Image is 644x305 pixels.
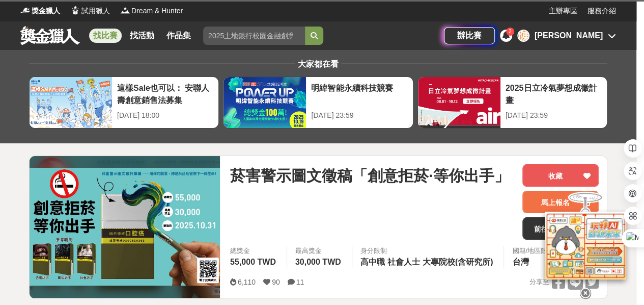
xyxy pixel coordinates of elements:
[535,30,603,42] div: [PERSON_NAME]
[311,82,407,105] div: 明緯智能永續科技競賽
[70,6,110,16] a: Logo試用獵人
[117,110,213,121] div: [DATE] 18:00
[230,164,509,187] span: 菸害警示圖文徵稿「創意拒菸·等你出手」
[506,82,602,105] div: 2025日立冷氣夢想成徵計畫
[509,29,512,34] span: 2
[549,6,577,16] a: 主辦專區
[120,6,183,16] a: LogoDream & Hunter
[295,246,344,256] span: 最高獎金
[360,246,496,256] div: 身分限制
[32,6,60,16] span: 獎金獵人
[238,278,256,286] span: 6,110
[311,110,407,121] div: [DATE] 23:59
[272,278,280,286] span: 90
[223,77,413,129] a: 明緯智能永續科技競賽[DATE] 23:59
[20,5,31,15] img: Logo
[29,77,219,129] a: 這樣Sale也可以： 安聯人壽創意銷售法募集[DATE] 18:00
[89,29,122,43] a: 找比賽
[230,246,278,256] span: 總獎金
[70,5,80,15] img: Logo
[162,29,195,43] a: 作品集
[506,110,602,121] div: [DATE] 23:59
[522,217,599,240] a: 前往比賽網站
[117,82,213,105] div: 這樣Sale也可以： 安聯人壽創意銷售法募集
[120,5,130,15] img: Logo
[296,278,304,286] span: 11
[545,212,626,279] img: d2146d9a-e6f6-4337-9592-8cefde37ba6b.png
[20,6,60,16] a: Logo獎金獵人
[423,258,493,266] span: 大專院校(含研究所)
[81,6,110,16] span: 試用獵人
[512,258,528,266] span: 台灣
[522,191,599,213] a: 馬上報名
[295,60,341,68] span: 大家都在看
[360,258,385,266] span: 高中職
[417,77,607,129] a: 2025日立冷氣夢想成徵計畫[DATE] 23:59
[587,6,616,16] a: 服務介紹
[387,258,420,266] span: 社會人士
[522,164,599,187] button: 收藏
[444,27,495,44] a: 辦比賽
[512,246,554,256] div: 國籍/地區限制
[30,168,220,286] img: Cover Image
[126,29,158,43] a: 找活動
[295,258,341,266] span: 30,000 TWD
[230,258,276,266] span: 55,000 TWD
[529,274,549,290] span: 分享至
[131,6,183,16] span: Dream & Hunter
[203,27,305,45] input: 2025土地銀行校園金融創意挑戰賽：從你出發 開啟智慧金融新頁
[517,30,529,42] div: 陳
